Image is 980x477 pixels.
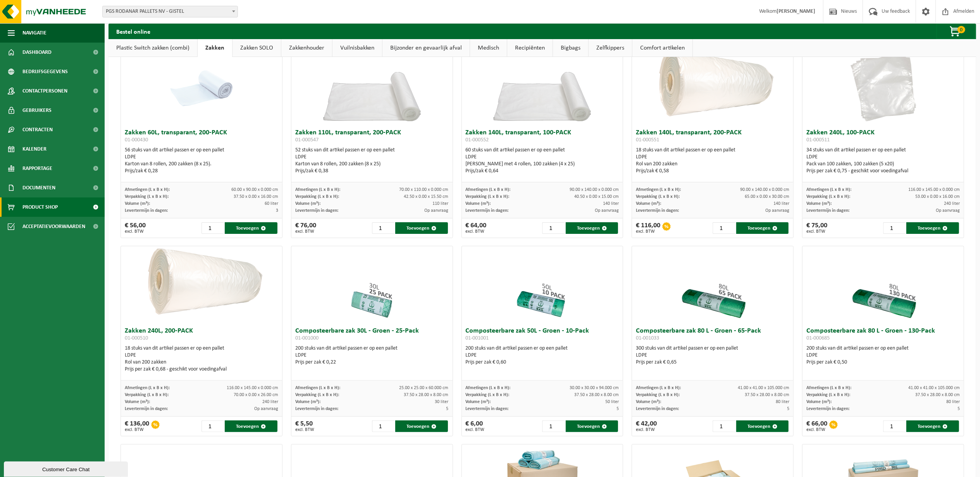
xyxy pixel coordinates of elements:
[295,208,338,213] span: Levertermijn in dagen:
[844,246,922,324] img: 01-000685
[636,201,661,206] span: Volume (m³):
[125,201,150,206] span: Volume (m³):
[806,154,960,161] div: LDPE
[22,120,53,139] span: Contracten
[466,129,619,145] h3: Zakken 140L, transparant, 100-PACK
[125,168,278,175] div: Prijs/zak € 0,28
[713,222,735,234] input: 1
[125,147,278,175] div: 56 stuks van dit artikel passen er op een pallet
[776,400,789,404] span: 80 liter
[636,400,661,404] span: Volume (m³):
[566,222,618,234] button: Toevoegen
[234,393,278,397] span: 70.00 x 0.00 x 26.00 cm
[908,187,960,192] span: 116.00 x 145.00 x 0.000 cm
[466,352,619,359] div: LDPE
[636,168,789,175] div: Prijs/zak € 0,58
[787,407,789,411] span: 5
[937,24,975,39] button: 0
[125,137,148,143] span: 01-000430
[125,407,168,411] span: Levertermijn in dagen:
[125,335,148,341] span: 01-000510
[466,328,619,343] h3: Composteerbare zak 50L - Groen - 10-Pack
[265,201,278,206] span: 60 liter
[465,48,620,125] img: 01-000552
[542,420,565,432] input: 1
[295,352,449,359] div: LDPE
[617,407,619,411] span: 5
[883,222,906,234] input: 1
[22,217,85,236] span: Acceptatievoorwaarden
[636,194,680,199] span: Verpakking (L x B x H):
[295,427,314,432] span: excl. BTW
[125,154,278,161] div: LDPE
[603,201,619,206] span: 140 liter
[295,345,449,366] div: 200 stuks van dit artikel passen er op een pallet
[806,161,960,168] div: Pack van 100 zakken, 100 zakken (5 x20)
[636,359,789,366] div: Prijs per zak € 0,65
[635,48,790,125] img: 01-000551
[595,208,619,213] span: Op aanvraag
[906,222,959,234] button: Toevoegen
[636,222,660,234] div: € 116,00
[198,39,232,57] a: Zakken
[233,39,281,57] a: Zakken SOLO
[946,400,960,404] span: 80 liter
[295,201,320,206] span: Volume (m³):
[542,222,565,234] input: 1
[234,194,278,199] span: 37.50 x 0.00 x 16.00 cm
[22,197,58,217] span: Product Shop
[738,386,789,390] span: 41.00 x 41.00 x 105.000 cm
[295,129,449,145] h3: Zakken 110L, transparant, 200-PACK
[736,222,789,234] button: Toevoegen
[102,6,238,17] span: PGS RODANAR PALLETS NV - GISTEL
[124,246,279,324] img: 01-000510
[466,137,489,143] span: 01-000552
[570,187,619,192] span: 90.00 x 140.00 x 0.000 cm
[109,24,158,39] h2: Bestel online
[566,420,618,432] button: Toevoegen
[636,420,657,432] div: € 42,00
[553,39,588,57] a: Bigbags
[295,359,449,366] div: Prijs per zak € 0,22
[777,9,815,14] strong: [PERSON_NAME]
[636,427,657,432] span: excl. BTW
[372,222,394,234] input: 1
[125,161,278,168] div: Karton van 8 rollen, 200 zakken (8 x 25).
[295,420,314,432] div: € 5,50
[276,208,278,213] span: 3
[22,81,67,101] span: Contactpersonen
[466,335,489,341] span: 01-001001
[915,194,960,199] span: 53.00 x 0.00 x 16.00 cm
[466,201,491,206] span: Volume (m³):
[446,407,449,411] span: 5
[806,229,827,234] span: excl. BTW
[295,222,316,234] div: € 76,00
[466,386,511,390] span: Afmetingen (L x B x H):
[466,393,510,397] span: Verpakking (L x B x H):
[589,39,632,57] a: Zelfkippers
[958,26,965,33] span: 0
[163,48,240,125] img: 01-000430
[295,335,319,341] span: 01-001000
[944,201,960,206] span: 240 liter
[125,366,278,373] div: Prijs per zak € 0,68 - geschikt voor voedingafval
[225,420,277,432] button: Toevoegen
[745,393,789,397] span: 37.50 x 28.00 x 8.00 cm
[773,201,789,206] span: 140 liter
[109,39,197,57] a: Plastic Switch zakken (combi)
[470,39,507,57] a: Medisch
[674,246,751,324] img: 01-001033
[806,427,827,432] span: excl. BTW
[740,187,789,192] span: 90.00 x 140.00 x 0.000 cm
[295,48,450,125] img: 01-000547
[22,159,52,178] span: Rapportage
[125,129,278,145] h3: Zakken 60L, transparant, 200-PACK
[636,129,789,145] h3: Zakken 140L, transparant, 200-PACK
[636,187,681,192] span: Afmetingen (L x B x H):
[281,39,332,57] a: Zakkenhouder
[125,328,278,343] h3: Zakken 240L, 200-PACK
[906,420,959,432] button: Toevoegen
[806,194,850,199] span: Verpakking (L x B x H):
[435,400,449,404] span: 30 liter
[636,352,789,359] div: LDPE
